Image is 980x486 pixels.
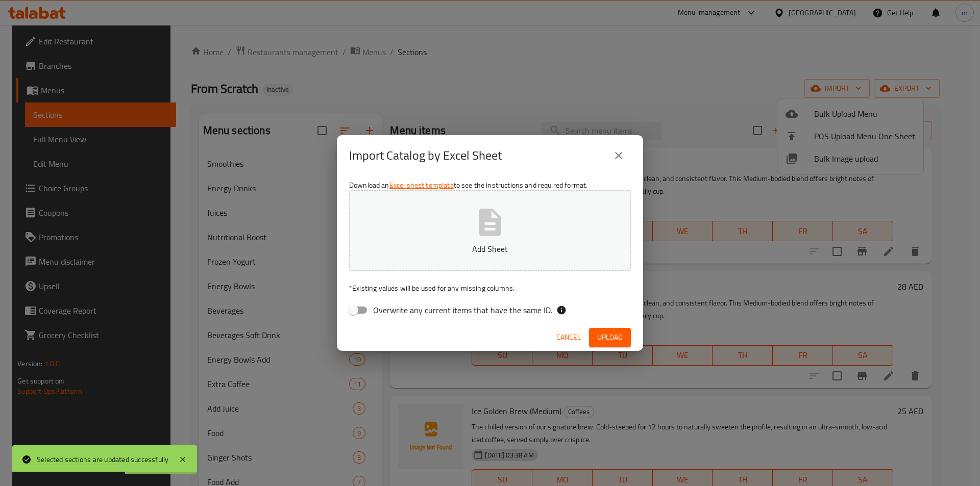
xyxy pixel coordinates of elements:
div: Download an to see the instructions and required format. [337,176,643,324]
p: Existing values will be used for any missing columns. [349,283,631,293]
button: Cancel [552,328,585,347]
span: Cancel [556,331,581,344]
h2: Import Catalog by Excel Sheet [349,147,502,164]
button: Add Sheet [349,190,631,271]
p: Add Sheet [365,243,615,255]
button: Upload [589,328,631,347]
span: Upload [597,331,623,344]
div: Selected sections are updated successfully [37,454,168,465]
span: Overwrite any current items that have the same ID. [373,304,552,316]
svg: If the overwrite option isn't selected, then the items that match an existing ID will be ignored ... [556,305,567,315]
a: Excel sheet template [389,178,454,192]
button: close [606,143,631,168]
